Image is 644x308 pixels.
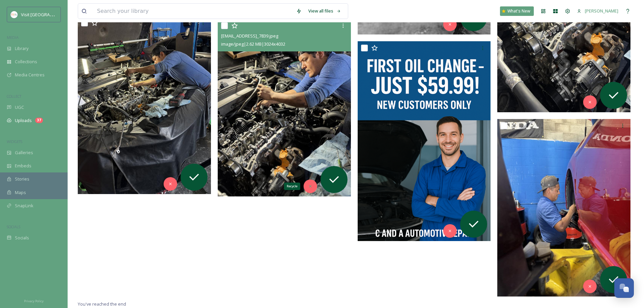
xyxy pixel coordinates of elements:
span: SOCIALS [7,224,20,229]
input: Search your library [94,4,293,19]
span: Galleries [15,149,33,156]
span: Maps [15,189,26,196]
span: image/jpeg | 2.62 MB | 3024 x 4032 [221,41,285,47]
span: COLLECT [7,94,21,99]
span: SnapLink [15,203,33,209]
span: Media Centres [15,72,45,78]
img: images.png [11,11,18,18]
img: ext_1758048731.038509_Candaautomotive@outlook.com-IMG_7841.jpeg [497,119,630,297]
span: Privacy Policy [24,299,44,303]
img: ext_1758048731.033567_Candaautomotive@outlook.com-IMG_7839.jpeg [218,19,351,196]
span: Uploads [15,117,32,124]
div: Recycle [284,183,300,190]
a: What's New [500,6,534,16]
a: Privacy Policy [24,297,44,305]
span: Socials [15,235,29,241]
span: Visit [GEOGRAPHIC_DATA][PERSON_NAME] [21,11,107,18]
span: Library [15,45,28,52]
span: Embeds [15,163,31,169]
span: MEDIA [7,35,19,40]
img: ext_1758048732.298528_Candaautomotive@outlook.com-IMG_7838.jpeg [78,16,211,194]
span: [EMAIL_ADDRESS]_7839.jpeg [221,33,278,39]
a: [PERSON_NAME] [574,4,622,18]
span: WIDGETS [7,139,22,144]
div: 37 [35,118,43,123]
span: Collections [15,58,37,65]
span: You've reached the end [78,301,126,307]
span: UGC [15,104,24,111]
img: ext_1758048731.03686_Candaautomotive@outlook.com-A644DBE0-B498-4E78-A255-9EA658DD780A.png [358,41,491,241]
a: View all files [305,4,344,18]
span: Stories [15,176,29,182]
button: Open Chat [614,278,634,298]
span: [PERSON_NAME] [585,8,618,14]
